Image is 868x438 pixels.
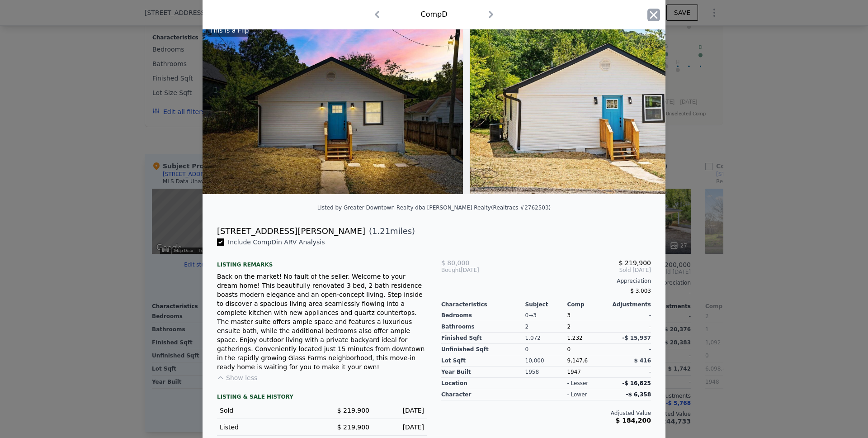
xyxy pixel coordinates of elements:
div: location [441,378,525,389]
div: This is a Flip [206,24,252,37]
div: Unfinished Sqft [441,344,525,355]
span: $ 184,200 [616,417,651,424]
span: 3 [567,312,571,319]
div: Bathrooms [441,321,525,333]
div: Finished Sqft [441,333,525,344]
div: [DATE] [377,423,424,432]
div: - lower [567,391,587,398]
div: Comp [567,301,609,308]
div: Listing remarks [217,254,427,268]
span: 1.21 [372,226,390,236]
div: 0 [525,344,567,355]
div: Comp D [420,9,447,20]
div: - [609,367,651,378]
button: Show less [217,373,257,382]
span: $ 80,000 [441,259,469,267]
div: Back on the market! No fault of the seller. Welcome to your dream home! This beautifully renovate... [217,272,427,371]
div: 2 [525,321,567,333]
div: [STREET_ADDRESS][PERSON_NAME] [217,225,365,238]
div: LISTING & SALE HISTORY [217,393,427,402]
div: Lot Sqft [441,355,525,367]
div: Listed by Greater Downtown Realty dba [PERSON_NAME] Realty (Realtracs #2762503) [317,205,551,211]
span: Sold [DATE] [511,267,651,274]
span: -$ 16,825 [622,380,651,386]
span: $ 219,900 [619,259,651,267]
div: 1947 [567,367,609,378]
div: 0 → 3 [525,310,567,321]
div: Year Built [441,367,525,378]
div: [DATE] [441,267,511,274]
span: 1,232 [567,335,582,341]
div: [DATE] [377,406,424,415]
div: Adjusted Value [441,409,651,417]
img: Property Img [470,20,731,194]
span: ( miles) [365,225,415,238]
div: 2 [567,321,609,333]
div: 1,072 [525,333,567,344]
div: Sold [220,406,315,415]
div: 1958 [525,367,567,378]
span: $ 3,003 [630,288,651,294]
div: Appreciation [441,277,651,285]
span: Include Comp D in ARV Analysis [224,238,329,246]
div: Characteristics [441,301,525,308]
span: Bought [441,267,461,274]
div: 10,000 [525,355,567,367]
span: 0 [567,346,571,352]
div: - [609,321,651,333]
div: - lesser [567,380,588,387]
span: -$ 15,937 [622,335,651,341]
div: - [609,344,651,355]
div: Subject [525,301,567,308]
div: - [609,310,651,321]
span: $ 416 [634,357,651,364]
div: character [441,389,525,400]
div: Adjustments [609,301,651,308]
img: Property Img [203,20,463,194]
div: Listed [220,423,315,432]
span: $ 219,900 [337,407,369,414]
div: Bedrooms [441,310,525,321]
span: $ 219,900 [337,424,369,431]
span: -$ 6,358 [626,391,651,398]
span: 9,147.6 [567,357,588,364]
